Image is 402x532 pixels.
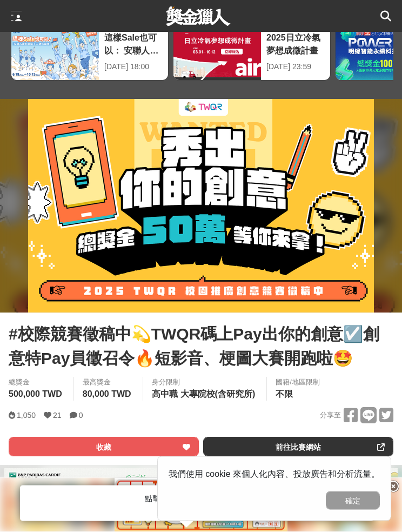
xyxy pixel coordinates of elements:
[83,390,131,399] span: 80,000 TWD
[203,437,393,457] a: 前往比賽網站
[169,469,380,478] span: 我們使用 cookie 來個人化內容、投放廣告和分析流量。
[104,32,163,56] div: 這樣Sale也可以： 安聯人壽創意銷售法募集
[79,411,83,420] span: 0
[11,26,169,81] a: 這樣Sale也可以： 安聯人壽創意銷售法募集[DATE] 18:00
[266,32,325,56] div: 2025日立冷氣夢想成徵計畫
[326,491,380,510] button: 確定
[9,377,65,388] span: 總獎金
[115,478,287,532] img: b8fb364a-1126-4c00-bbce-b582c67468b3.png
[53,411,62,420] span: 21
[173,26,331,81] a: 2025日立冷氣夢想成徵計畫[DATE] 23:59
[180,390,256,399] span: 大專院校(含研究所)
[276,377,320,388] div: 國籍/地區限制
[152,377,258,388] div: 身分限制
[9,322,393,371] span: #校際競賽徵稿中💫TWQR碼上Pay出你的創意☑️創意特Pay員徵召令🔥短影音、梗圖大賽開跑啦🤩
[266,62,325,73] div: [DATE] 23:59
[276,390,293,399] span: 不限
[320,408,341,424] span: 分享至
[9,390,62,399] span: 500,000 TWD
[17,411,36,420] span: 1,050
[104,62,163,73] div: [DATE] 18:00
[145,494,160,503] span: 點擊
[28,99,374,313] img: Cover Image
[4,469,398,517] img: 331336aa-f601-432f-a281-8c17b531526f.png
[9,437,199,457] button: 收藏
[152,390,178,399] span: 高中職
[83,377,134,388] span: 最高獎金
